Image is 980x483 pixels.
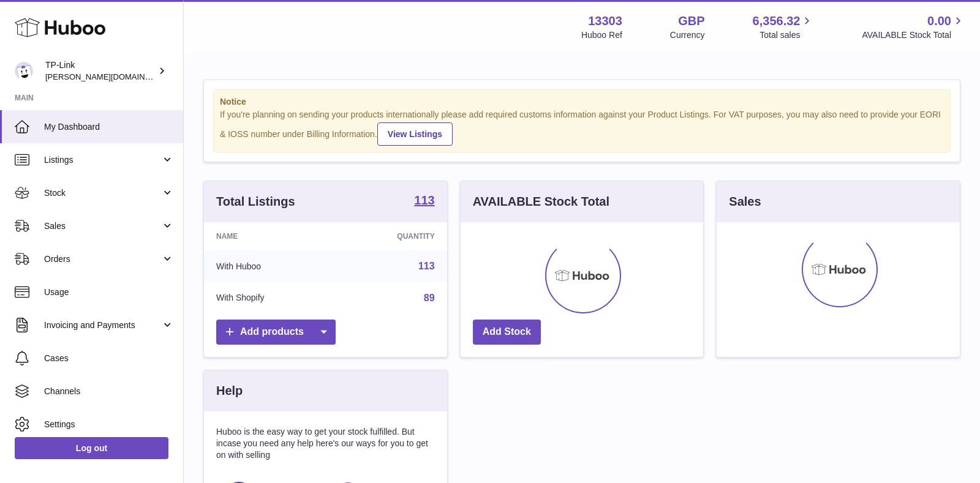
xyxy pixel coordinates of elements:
h3: Help [216,383,243,399]
span: Settings [44,419,174,430]
span: Stock [44,187,161,199]
h3: Total Listings [216,193,295,210]
span: My Dashboard [44,121,174,133]
strong: 113 [414,194,434,206]
span: AVAILABLE Stock Total [862,29,965,41]
span: Invoicing and Payments [44,320,161,331]
span: [PERSON_NAME][DOMAIN_NAME][EMAIL_ADDRESS][DOMAIN_NAME] [45,72,309,81]
th: Name [204,222,335,250]
div: If you're planning on sending your products internationally please add required customs informati... [220,109,944,146]
div: Huboo Ref [581,29,622,41]
span: Usage [44,286,174,298]
span: Listings [44,154,161,166]
td: With Shopify [204,282,335,314]
span: Channels [44,386,174,397]
a: 6,356.32 Total sales [753,13,815,41]
strong: GBP [678,13,704,29]
a: 0.00 AVAILABLE Stock Total [862,13,965,41]
strong: Notice [220,96,944,108]
a: 113 [418,261,435,271]
th: Quantity [335,222,447,250]
td: With Huboo [204,250,335,282]
a: Add Stock [473,320,541,345]
span: Cases [44,353,174,364]
span: 0.00 [927,13,951,29]
a: 113 [414,194,434,209]
span: Sales [44,220,161,232]
p: Huboo is the easy way to get your stock fulfilled. But incase you need any help here's our ways f... [216,426,435,461]
a: 89 [424,293,435,303]
div: TP-Link [45,59,156,83]
h3: AVAILABLE Stock Total [473,193,609,210]
span: Orders [44,253,161,265]
a: Log out [15,437,168,459]
h3: Sales [729,193,761,210]
a: View Listings [377,122,453,146]
a: Add products [216,320,336,345]
div: Currency [670,29,705,41]
span: Total sales [759,29,814,41]
strong: 13303 [588,13,622,29]
span: 6,356.32 [753,13,801,29]
img: susie.li@tp-link.com [15,62,33,80]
